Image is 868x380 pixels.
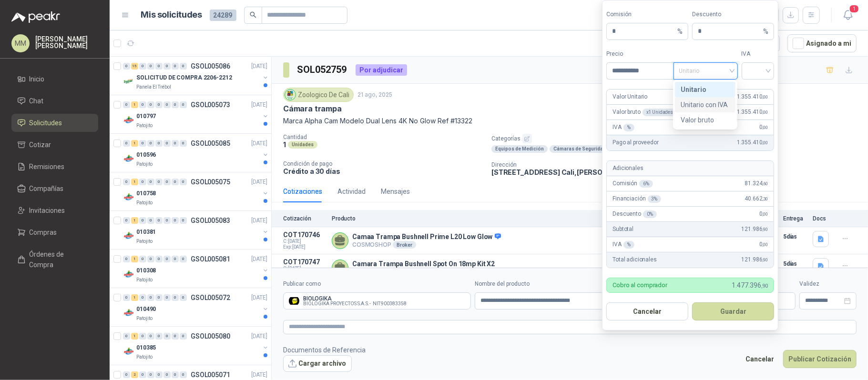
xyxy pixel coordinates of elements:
div: Valor bruto [681,115,730,125]
div: 0 [172,217,179,224]
span: 121.986 [742,225,768,234]
p: Cobro al comprador [613,282,667,288]
div: 0 [155,333,163,340]
p: Pago al proveedor [613,138,659,147]
span: 40.662 [745,194,768,203]
div: 0 [180,63,187,70]
div: 0 [155,294,163,301]
p: 010758 [136,189,156,198]
div: 0 [180,333,187,340]
div: 1 [131,256,138,262]
div: Unitario con IVA [675,97,735,112]
a: Órdenes de Compra [11,245,98,274]
img: Company Logo [123,153,134,164]
p: Crédito a 30 días [283,167,484,175]
div: 0 [123,217,130,224]
div: Equipos de Medición [491,145,548,153]
div: 0 [139,63,146,70]
div: 0 [147,371,154,378]
span: C: [DATE] [283,266,326,271]
div: Unitario con IVA [681,100,730,110]
div: 0 [147,294,154,301]
p: Docs [813,215,832,222]
div: 0 [155,101,163,108]
span: ,00 [763,94,768,100]
p: Categorías [491,134,864,143]
div: Cotizaciones [283,186,322,197]
div: 0 [139,217,146,224]
p: GSOL005073 [191,101,230,108]
button: Guardar [692,302,774,320]
a: 0 1 0 0 0 0 0 0 GSOL005085[DATE] Company Logo010596Patojito [123,138,269,168]
p: Documentos de Referencia [283,345,366,355]
a: 0 15 0 0 0 0 0 0 GSOL005086[DATE] Company LogoSOLICITUD DE COMPRA 2206-2212Panela El Trébol [123,60,269,91]
span: 1.477.396 [732,280,768,290]
div: 0 [163,256,171,262]
p: Patojito [136,122,153,130]
span: Cotizar [30,140,51,150]
button: Cancelar [606,302,688,320]
p: GSOL005081 [191,256,230,262]
div: 0 [172,179,179,185]
img: Company Logo [123,230,134,241]
div: 0 [172,371,179,378]
span: ,00 [763,242,768,247]
span: ,60 [763,181,768,186]
div: 0 [163,140,171,147]
p: [DATE] [251,370,267,380]
p: IVA [613,240,634,249]
div: 0 [155,179,163,185]
div: Valor bruto [675,112,735,128]
div: 0 [123,179,130,185]
div: 0 [180,179,187,185]
div: 0 [139,101,146,108]
p: Panela El Trébol [136,83,171,91]
span: 0 [759,123,768,132]
span: Compras [30,227,57,238]
div: 0 [147,256,154,262]
p: GSOL005071 [191,371,230,378]
div: Broker [393,241,416,249]
img: Company Logo [285,90,296,100]
label: Nombre del producto [475,280,663,289]
p: [DATE] [251,139,267,148]
p: GSOL005080 [191,333,230,340]
p: COT170747 [283,258,326,266]
img: Company Logo [123,76,134,87]
span: % [677,23,683,40]
img: Company Logo [123,346,134,357]
a: Invitaciones [11,201,98,220]
p: 5 días [783,231,807,242]
button: 1 [839,7,857,24]
p: 21 ago, 2025 [357,90,392,100]
p: [DATE] [251,255,267,264]
div: 0 [123,371,130,378]
div: 1 [131,179,138,185]
span: Invitaciones [30,205,65,216]
a: Compras [11,223,98,241]
label: Validez [799,280,857,289]
div: 0 [155,256,163,262]
div: % [623,241,634,249]
span: ,00 [763,140,768,145]
a: Solicitudes [11,114,98,132]
div: 0 [163,217,171,224]
p: Comisión [613,179,653,188]
div: 0 [180,140,187,147]
span: Inicio [30,74,45,84]
p: Patojito [136,315,153,322]
p: SOLICITUD DE COMPRA 2206-2212 [136,73,232,82]
p: Patojito [136,238,153,245]
p: Valor Unitario [613,92,647,101]
span: 81.324 [745,179,768,188]
span: 0 [759,240,768,249]
p: 1 [283,140,286,149]
div: Zoologico De Cali [283,88,354,102]
p: Cotización [283,215,326,222]
p: 010381 [136,228,156,237]
span: Órdenes de Compra [30,249,89,270]
div: Por adjudicar [356,64,407,76]
div: 0 [155,371,163,378]
p: COSMOSHOP [352,241,501,249]
span: Exp: [DATE] [283,244,326,250]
